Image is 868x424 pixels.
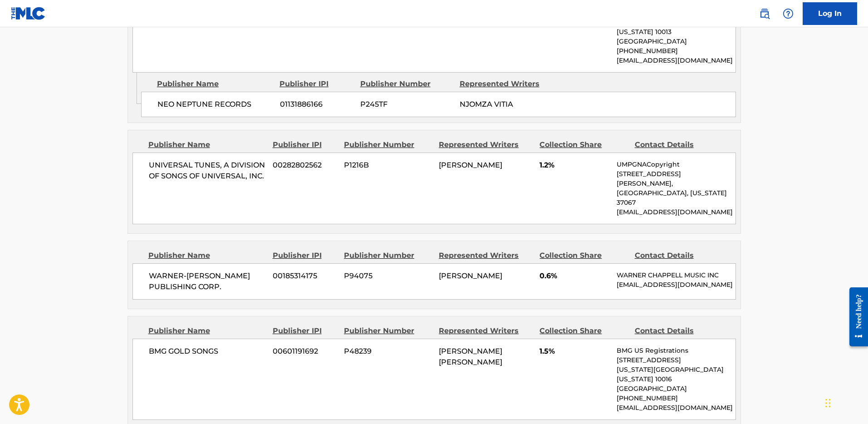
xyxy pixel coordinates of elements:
p: [PHONE_NUMBER] [617,46,735,56]
span: UNIVERSAL TUNES, A DIVISION OF SONGS OF UNIVERSAL, INC. [149,160,266,182]
div: Publisher Number [344,139,432,150]
div: Publisher Name [148,139,266,150]
span: [PERSON_NAME] [439,271,502,280]
div: Represented Writers [439,250,533,261]
span: P245TF [360,99,453,110]
div: Collection Share [539,250,628,261]
span: 00282802562 [273,160,337,171]
div: Publisher Name [157,79,273,89]
p: WARNER CHAPPELL MUSIC INC [617,271,735,280]
span: 1.5% [539,346,610,357]
p: [US_STATE][GEOGRAPHIC_DATA][US_STATE] 10016 [617,365,735,384]
span: [PERSON_NAME] [PERSON_NAME] [439,347,502,366]
div: Publisher IPI [273,325,337,336]
p: [STREET_ADDRESS] [617,355,735,365]
div: Publisher Name [148,250,266,261]
div: Publisher Number [344,250,432,261]
p: [STREET_ADDRESS][PERSON_NAME], [617,169,735,188]
div: Drag [825,389,831,417]
div: Publisher IPI [280,79,353,89]
div: Publisher Number [360,79,453,89]
span: 0.6% [539,271,610,281]
div: Contact Details [635,250,723,261]
p: [EMAIL_ADDRESS][DOMAIN_NAME] [617,403,735,413]
span: 00601191692 [273,346,337,357]
span: P1216B [344,160,432,171]
span: 00185314175 [273,271,337,281]
iframe: Chat Widget [823,380,868,424]
div: Collection Share [539,325,628,336]
div: Represented Writers [439,325,533,336]
span: 01131886166 [280,99,353,110]
div: Collection Share [539,139,628,150]
a: Log In [803,2,857,25]
div: Publisher Name [148,325,266,336]
p: [EMAIL_ADDRESS][DOMAIN_NAME] [617,280,735,290]
span: NEO NEPTUNE RECORDS [157,99,273,110]
span: NJOMZA VITIA [460,100,513,108]
p: [GEOGRAPHIC_DATA], [US_STATE] 37067 [617,188,735,207]
span: WARNER-[PERSON_NAME] PUBLISHING CORP. [149,271,266,292]
div: Publisher IPI [273,250,337,261]
div: Publisher IPI [273,139,337,150]
img: search [759,8,770,19]
p: [EMAIL_ADDRESS][DOMAIN_NAME] [617,56,735,65]
img: MLC Logo [11,7,46,20]
div: Contact Details [635,325,723,336]
div: Contact Details [635,139,723,150]
div: Represented Writers [439,139,533,150]
span: 1.2% [539,160,610,171]
div: Represented Writers [460,79,552,89]
div: Help [779,5,797,23]
p: [EMAIL_ADDRESS][DOMAIN_NAME] [617,207,735,217]
span: P94075 [344,271,432,281]
p: [US_STATE][GEOGRAPHIC_DATA][US_STATE] 10013 [617,18,735,37]
img: help [783,8,794,19]
iframe: Resource Center [843,281,868,354]
p: [PHONE_NUMBER] [617,394,735,403]
p: UMPGNACopyright [617,160,735,169]
a: Public Search [755,5,774,23]
p: [GEOGRAPHIC_DATA] [617,37,735,46]
span: BMG GOLD SONGS [149,346,266,357]
div: Publisher Number [344,325,432,336]
p: BMG US Registrations [617,346,735,355]
p: [GEOGRAPHIC_DATA] [617,384,735,394]
span: [PERSON_NAME] [439,161,502,169]
span: P48239 [344,346,432,357]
